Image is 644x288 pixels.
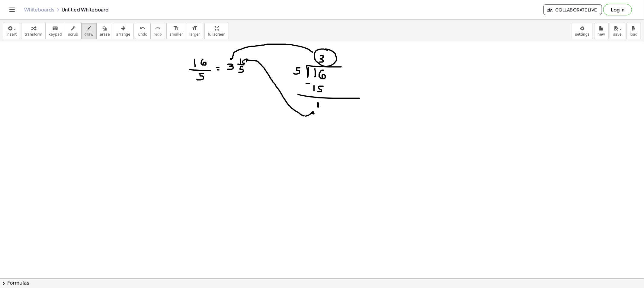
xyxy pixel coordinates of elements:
[208,32,225,37] span: fullscreen
[630,32,638,37] span: load
[155,25,161,32] i: redo
[24,32,42,37] span: transform
[150,23,165,39] button: redoredo
[166,23,186,39] button: format_sizesmaller
[138,32,147,37] span: undo
[100,32,110,37] span: erase
[154,32,162,37] span: redo
[204,23,229,39] button: fullscreen
[549,7,597,12] span: Collaborate Live
[7,5,17,14] button: Toggle navigation
[52,25,58,32] i: keyboard
[96,23,113,39] button: erase
[6,32,17,37] span: insert
[65,23,82,39] button: scrub
[116,32,130,37] span: arrange
[113,23,134,39] button: arrange
[572,23,593,39] button: settings
[24,7,54,13] a: Whiteboards
[610,23,625,39] button: save
[626,23,641,39] button: load
[594,23,609,39] button: new
[192,25,197,32] i: format_size
[135,23,151,39] button: undoundo
[85,32,94,37] span: draw
[49,32,62,37] span: keypad
[81,23,97,39] button: draw
[186,23,203,39] button: format_sizelarger
[68,32,78,37] span: scrub
[575,32,590,37] span: settings
[189,32,200,37] span: larger
[613,32,622,37] span: save
[598,32,605,37] span: new
[3,23,20,39] button: insert
[140,25,146,32] i: undo
[603,4,632,15] button: Log in
[543,4,602,15] button: Collaborate Live
[170,32,183,37] span: smaller
[21,23,46,39] button: transform
[45,23,65,39] button: keyboardkeypad
[173,25,179,32] i: format_size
